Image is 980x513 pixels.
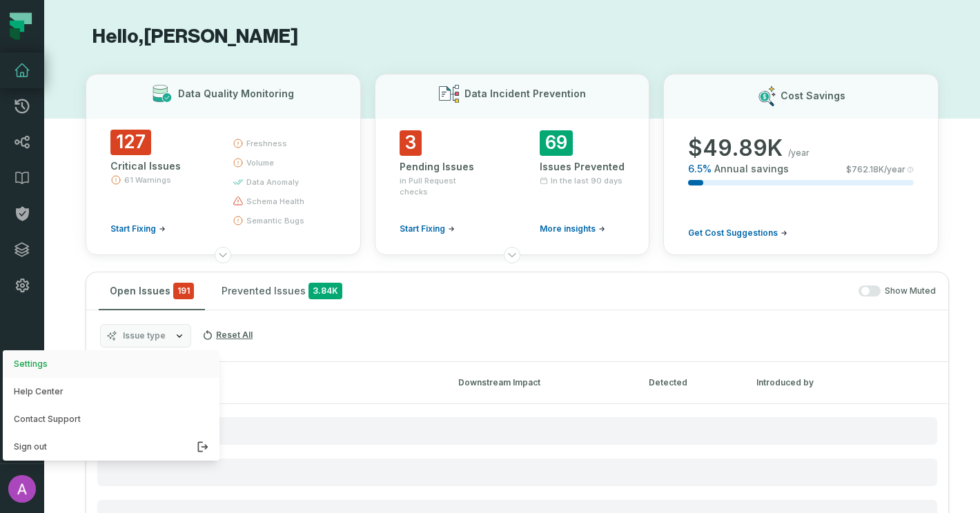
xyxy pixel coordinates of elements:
div: Detected [649,376,732,389]
button: Reset All [197,324,258,346]
span: in Pull Request checks [400,175,484,197]
button: Data Incident Prevention3Pending Issuesin Pull Request checksStart Fixing69Issues PreventedIn the... [375,74,650,255]
span: freshness [246,138,287,149]
span: Issue type [123,330,166,341]
div: avatar of Alex Bohn [3,350,219,461]
button: Live Issues(188) [97,378,433,388]
span: /year [788,148,810,159]
h1: Hello, [PERSON_NAME] [86,25,939,49]
h3: Data Incident Prevention [464,87,586,101]
span: Annual savings [714,162,789,176]
span: 3.84K [308,283,342,299]
span: critical issues and errors combined [173,283,194,299]
a: More insights [540,223,605,234]
a: Help Center [3,378,219,405]
span: 3 [400,130,422,156]
div: Introduced by [756,376,881,389]
button: Sign out [3,433,219,461]
div: Issues Prevented [540,160,625,174]
button: Prevented Issues [210,272,353,310]
span: Get Cost Suggestions [688,228,778,239]
div: Downstream Impact [458,376,624,389]
span: 61 Warnings [124,174,171,185]
h3: Data Quality Monitoring [178,87,294,101]
span: Start Fixing [400,223,445,234]
span: semantic bugs [246,215,304,226]
span: data anomaly [246,177,299,188]
span: 127 [110,130,151,155]
button: Data Quality Monitoring127Critical Issues61 WarningsStart Fixingfreshnessvolumedata anomalyschema... [86,74,361,255]
button: Settings [3,350,219,378]
h3: Cost Savings [781,89,845,103]
a: Start Fixing [110,223,166,234]
img: avatar of Alex Bohn [8,475,36,503]
a: Start Fixing [400,223,455,234]
span: In the last 90 days [551,175,623,186]
span: More insights [540,223,596,234]
button: Cost Savings$49.89K/year6.5%Annual savings$762.18K/yearGet Cost Suggestions [663,74,939,255]
span: volume [246,157,274,168]
span: 6.5 % [688,162,712,176]
div: Critical Issues [110,159,208,173]
span: Start Fixing [110,223,156,234]
span: $ 762.18K /year [846,164,905,175]
span: 69 [540,130,573,156]
a: Get Cost Suggestions [688,228,787,239]
div: Pending Issues [400,160,484,174]
span: $ 49.89K [688,134,783,162]
button: Open Issues [99,272,205,310]
span: schema health [246,196,304,207]
button: Issue type [100,324,191,348]
div: Show Muted [359,285,936,297]
a: Contact Support [3,405,219,433]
